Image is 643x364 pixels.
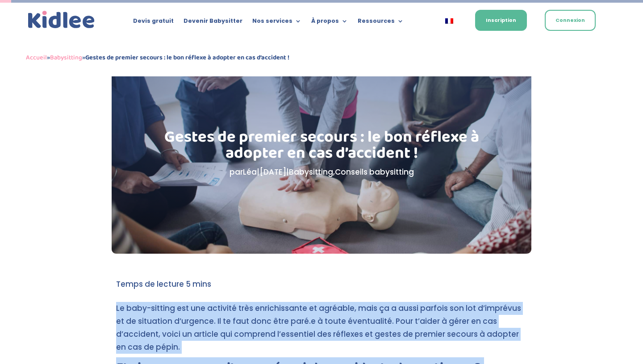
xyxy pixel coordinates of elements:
strong: Gestes de premier secours : le bon réflexe à adopter en cas d’accident ! [85,52,289,63]
span: » » [26,52,289,63]
span: [DATE] [259,167,286,177]
a: Léa [243,167,257,177]
a: Conseils babysitting [335,167,414,177]
h1: Gestes de premier secours : le bon réflexe à adopter en cas d’accident ! [157,129,487,166]
a: Babysitting [289,167,333,177]
p: Le baby-sitting est une activité très enrichissante et agréable, mais ça a aussi parfois son lot ... [116,302,527,361]
a: Babysitting [50,52,82,63]
a: Accueil [26,52,47,63]
p: par | | , [157,166,487,179]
